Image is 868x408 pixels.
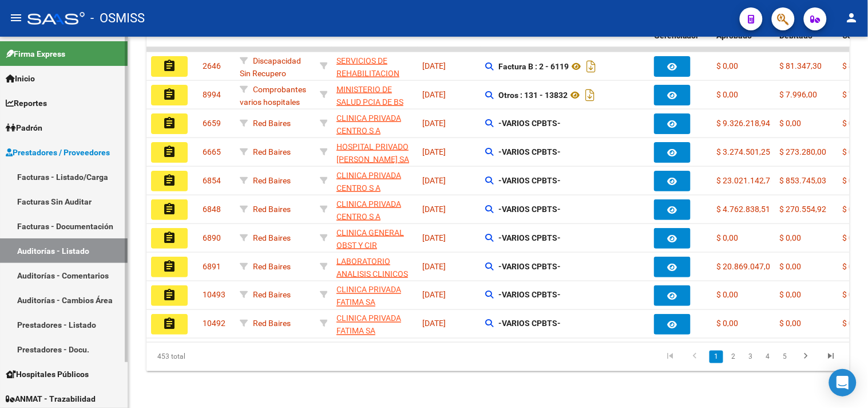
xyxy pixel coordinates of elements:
[162,202,176,216] mat-icon: assignment
[422,319,446,328] span: [DATE]
[843,176,865,185] span: $ 0,00
[203,205,221,214] span: 6848
[684,351,706,363] a: go to previous page
[761,351,775,363] a: 4
[778,351,792,363] a: 5
[162,116,176,130] mat-icon: assignment
[203,61,221,70] span: 2646
[253,233,291,242] span: Red Baires
[336,255,413,279] div: - 30711542368
[6,393,96,405] span: ANMAT - Trazabilidad
[717,147,771,156] span: $ 3.274.501,25
[725,347,742,367] li: page 2
[845,11,859,25] mat-icon: person
[717,205,771,214] span: $ 4.762.838,51
[780,176,827,185] span: $ 853.745,03
[162,260,176,273] mat-icon: assignment
[422,291,446,300] span: [DATE]
[336,314,401,336] span: CLINICA PRIVADA FATIMA SA
[727,351,740,363] a: 2
[203,176,221,185] span: 6854
[717,90,739,99] span: $ 0,00
[422,176,446,185] span: [DATE]
[336,198,413,222] div: - 30568784886
[203,90,221,99] span: 8994
[780,319,802,328] span: $ 0,00
[162,288,176,302] mat-icon: assignment
[336,140,413,164] div: - 30707642773
[717,291,739,300] span: $ 0,00
[780,262,802,271] span: $ 0,00
[6,97,47,109] span: Reportes
[336,85,403,120] span: MINISTERIO DE SALUD PCIA DE BS AS
[6,72,35,85] span: Inicio
[253,205,291,214] span: Red Baires
[717,176,775,185] span: $ 23.021.142,76
[780,233,802,242] span: $ 0,00
[146,343,285,371] div: 453 total
[336,56,409,92] span: SERVICIOS DE REHABILITACION ROSARIO SRL MITAI
[843,119,865,128] span: $ 0,00
[253,119,291,128] span: Red Baires
[843,233,865,242] span: $ 0,00
[498,291,561,300] strong: -VARIOS CPBTS-
[780,18,813,40] span: Importe Debitado
[659,351,681,363] a: go to first page
[336,169,413,193] div: - 30568784886
[795,351,817,363] a: go to next page
[336,171,401,193] span: CLINICA PRIVADA CENTRO S A
[203,147,221,156] span: 6665
[710,351,723,363] a: 1
[498,119,561,128] strong: -VARIOS CPBTS-
[253,147,291,156] span: Red Baires
[717,262,775,271] span: $ 20.869.047,01
[336,199,401,222] span: CLINICA PRIVADA CENTRO S A
[6,121,42,134] span: Padrón
[203,119,221,128] span: 6659
[498,205,561,214] strong: -VARIOS CPBTS-
[6,48,65,60] span: Firma Express
[582,86,597,104] i: Descargar documento
[780,291,802,300] span: $ 0,00
[843,262,865,271] span: $ 0,00
[6,146,110,159] span: Prestadores / Proveedores
[203,291,225,300] span: 10493
[336,257,408,318] span: LABORATORIO ANALISIS CLINICOS [PERSON_NAME] [PERSON_NAME] S.R.L.
[780,205,827,214] span: $ 270.554,92
[336,228,404,289] span: CLINICA GENERAL OBST Y CIR NUESTRA SE#ORA DE FATIMA SOC ANON
[742,347,759,367] li: page 3
[253,176,291,185] span: Red Baires
[336,284,413,308] div: - 30598797303
[422,90,446,99] span: [DATE]
[253,319,291,328] span: Red Baires
[780,61,822,70] span: $ 81.347,30
[498,319,561,328] strong: -VARIOS CPBTS-
[422,147,446,156] span: [DATE]
[498,262,561,271] strong: -VARIOS CPBTS-
[584,57,599,76] i: Descargar documento
[717,18,752,40] span: Importe Aprobado
[422,262,446,271] span: [DATE]
[776,347,794,367] li: page 5
[717,119,771,128] span: $ 9.326.218,94
[654,18,699,40] span: Imputado Gerenciador
[717,61,739,70] span: $ 0,00
[162,88,176,101] mat-icon: assignment
[9,11,23,25] mat-icon: menu
[253,291,291,300] span: Red Baires
[162,231,176,245] mat-icon: assignment
[336,112,413,136] div: - 30568784886
[717,319,739,328] span: $ 0,00
[422,205,446,214] span: [DATE]
[336,312,413,336] div: - 30598797303
[843,291,865,300] span: $ 0,00
[498,91,568,100] strong: Otros : 131 - 13832
[336,142,409,164] span: HOSPITAL PRIVADO [PERSON_NAME] SA
[162,174,176,187] mat-icon: assignment
[744,351,758,363] a: 3
[336,54,413,79] div: - 30714134368
[240,85,306,107] span: Comprobantes varios hospitales
[780,90,818,99] span: $ 7.996,00
[336,83,413,107] div: - 30626983398
[240,56,301,79] span: Discapacidad Sin Recupero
